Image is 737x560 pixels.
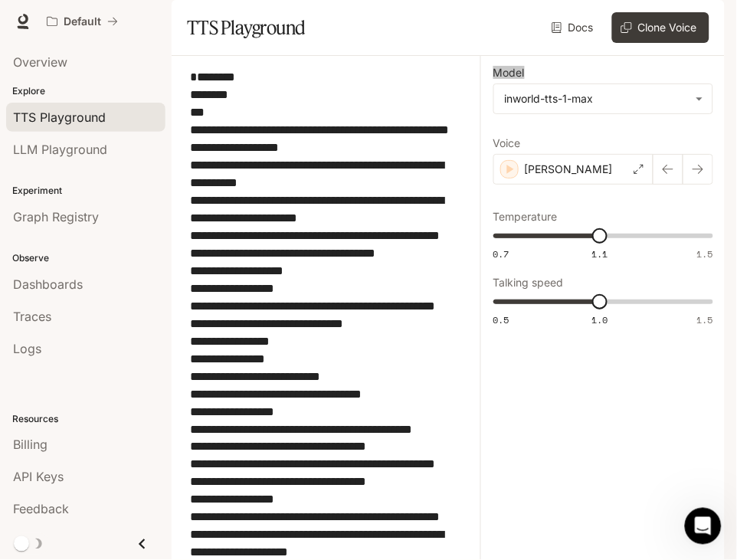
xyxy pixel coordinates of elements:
[685,508,722,545] iframe: Intercom live chat
[505,91,688,106] div: inworld-tts-1-max
[592,313,608,326] span: 1.0
[493,67,525,78] p: Model
[493,277,564,288] p: Talking speed
[493,313,509,326] span: 0.5
[612,12,709,43] button: Clone Voice
[494,84,712,113] div: inworld-tts-1-max
[493,138,521,149] p: Voice
[525,162,613,177] p: [PERSON_NAME]
[697,313,713,326] span: 1.5
[493,247,509,260] span: 0.7
[64,15,101,28] p: Default
[40,6,125,37] button: All workspaces
[549,12,600,43] a: Docs
[187,12,306,43] h1: TTS Playground
[592,247,608,260] span: 1.1
[493,211,558,222] p: Temperature
[697,247,713,260] span: 1.5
